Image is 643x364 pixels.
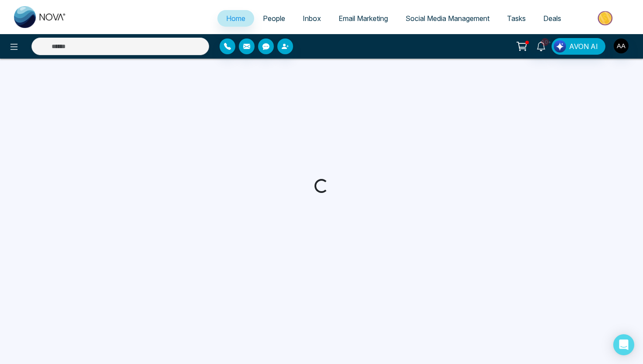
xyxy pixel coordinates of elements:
button: AVON AI [552,38,605,55]
a: Email Marketing [330,10,397,27]
div: Open Intercom Messenger [613,334,634,355]
a: 10+ [531,38,552,53]
a: Deals [535,10,570,27]
img: User Avatar [614,38,629,53]
img: Lead Flow [554,40,566,52]
span: 10+ [541,38,549,46]
span: Email Marketing [339,14,388,23]
a: Tasks [498,10,535,27]
span: Social Media Management [405,14,489,23]
img: Market-place.gif [574,8,638,28]
span: Tasks [507,14,526,23]
a: Home [217,10,254,27]
a: Social Media Management [397,10,498,27]
img: Nova CRM Logo [14,6,66,28]
span: Home [226,14,245,23]
a: Inbox [294,10,330,27]
span: AVON AI [569,41,598,52]
span: Inbox [303,14,321,23]
span: Deals [543,14,561,23]
a: People [254,10,294,27]
span: People [263,14,285,23]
